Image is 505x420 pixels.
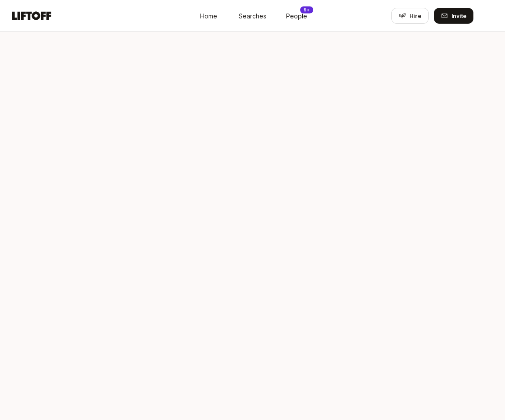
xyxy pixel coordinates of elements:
p: 9+ [304,7,310,13]
span: People [286,11,307,20]
a: Searches [231,7,275,24]
span: Hire [409,11,421,20]
button: Hire [391,8,429,24]
span: Invite [451,11,466,20]
span: Home [200,11,217,20]
a: People9+ [275,7,319,24]
button: Invite [434,8,473,24]
a: Home [187,7,231,24]
span: Searches [239,11,266,20]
